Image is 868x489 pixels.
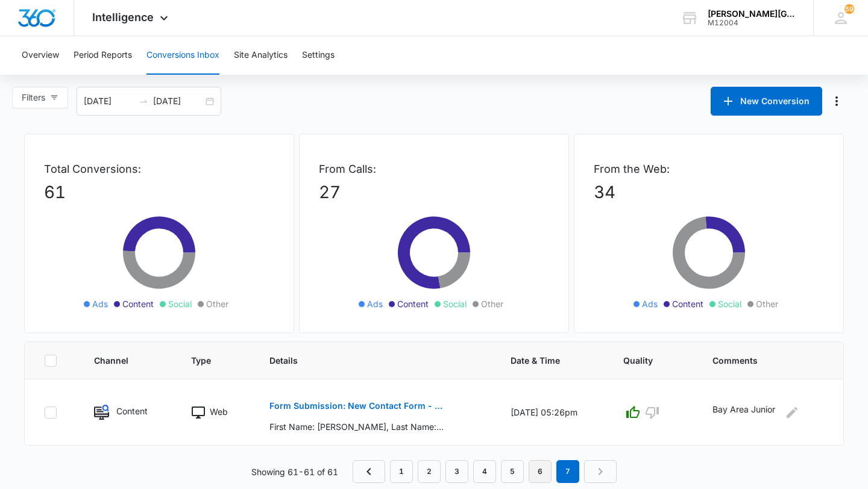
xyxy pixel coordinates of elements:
div: account name [708,9,796,19]
td: [DATE] 05:26pm [496,379,609,446]
span: Quality [623,354,667,367]
span: Details [269,354,464,367]
button: Period Reports [74,36,132,75]
p: Content [116,405,148,417]
span: Content [122,297,154,310]
a: Previous Page [353,460,385,483]
button: Conversions Inbox [146,36,219,75]
span: swap-right [139,96,148,106]
span: Other [206,297,228,310]
div: notifications count [844,4,854,14]
nav: Pagination [353,460,617,483]
span: Content [672,297,703,310]
span: Other [756,297,778,310]
span: Social [168,297,192,310]
p: From the Web: [594,161,824,177]
a: Page 6 [529,460,552,483]
p: Form Submission: New Contact Form - [PERSON_NAME] Tennis [269,402,445,410]
p: Total Conversions: [44,161,274,177]
button: Manage Numbers [827,92,846,111]
span: Intelligence [92,11,154,23]
p: First Name: [PERSON_NAME], Last Name: [PERSON_NAME], Email: [EMAIL_ADDRESS][DOMAIN_NAME], Phone: ... [269,420,445,433]
a: Page 3 [445,460,468,483]
span: 59 [844,4,854,14]
button: Settings [302,36,335,75]
span: Social [718,297,741,310]
button: Form Submission: New Contact Form - [PERSON_NAME] Tennis [269,391,445,420]
a: Page 1 [390,460,413,483]
span: Ads [642,297,658,310]
div: account id [708,19,796,27]
p: Web [210,405,228,418]
p: 34 [594,179,824,205]
button: Edit Comments [782,403,802,422]
button: Overview [22,36,59,75]
p: Bay Area Junior [712,403,775,422]
button: Filters [12,87,68,108]
span: Ads [92,297,108,310]
a: Page 5 [501,460,524,483]
button: New Conversion [711,87,822,116]
input: End date [153,95,203,108]
p: Showing 61-61 of 61 [251,466,338,478]
a: Page 4 [473,460,496,483]
p: 61 [44,179,274,205]
p: 27 [319,179,549,205]
span: Other [481,297,503,310]
span: to [139,96,148,106]
span: Comments [712,354,807,367]
span: Ads [367,297,383,310]
span: Content [397,297,429,310]
a: Page 2 [418,460,441,483]
span: Channel [94,354,145,367]
span: Date & Time [511,354,577,367]
p: From Calls: [319,161,549,177]
button: Site Analytics [234,36,288,75]
em: 7 [556,460,579,483]
span: Social [443,297,467,310]
span: Filters [22,91,45,104]
input: Start date [84,95,134,108]
span: Type [191,354,223,367]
